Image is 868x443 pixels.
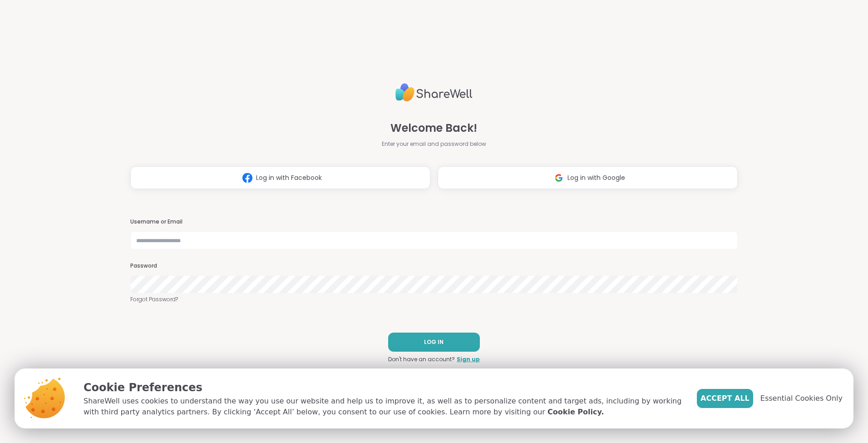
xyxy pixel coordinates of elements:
[84,396,682,418] p: ShareWell uses cookies to understand the way you use our website and help us to improve it, as we...
[390,120,477,136] span: Welcome Back!
[547,407,604,418] a: Cookie Policy.
[84,379,682,396] p: Cookie Preferences
[130,218,738,226] h3: Username or Email
[130,295,738,304] a: Forgot Password?
[438,166,738,189] button: Log in with Google
[239,169,256,186] img: ShareWell Logomark
[382,140,486,148] span: Enter your email and password below
[256,173,322,183] span: Log in with Facebook
[457,355,480,363] a: Sign up
[567,173,625,183] span: Log in with Google
[700,393,750,404] span: Accept All
[130,262,738,270] h3: Password
[697,389,753,408] button: Accept All
[388,333,480,352] button: LOG IN
[760,393,843,404] span: Essential Cookies Only
[130,166,430,189] button: Log in with Facebook
[550,169,567,186] img: ShareWell Logomark
[424,338,444,346] span: LOG IN
[395,80,473,105] img: ShareWell Logo
[388,355,455,363] span: Don't have an account?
